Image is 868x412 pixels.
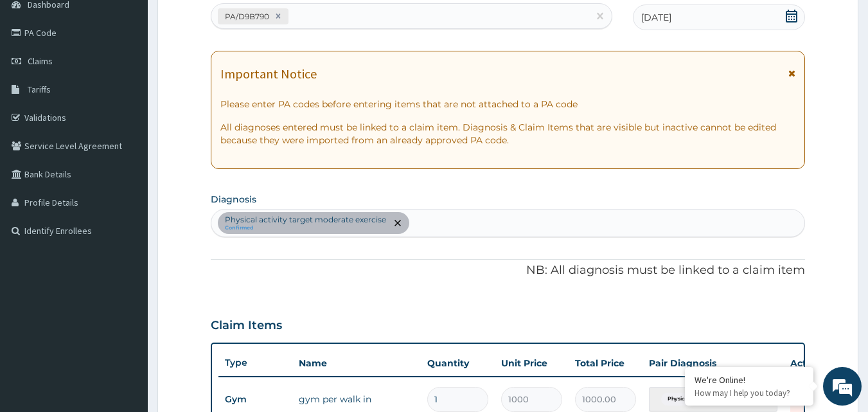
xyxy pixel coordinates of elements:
[495,350,569,376] th: Unit Price
[6,275,245,320] textarea: Type your message and hit 'Enter'
[695,388,804,399] p: How may I help you today?
[218,351,292,375] th: Type
[67,72,216,89] div: Chat with us now
[218,388,292,411] td: Gym
[211,6,242,37] div: Minimize live chat window
[569,350,642,376] th: Total Price
[28,55,53,67] span: Claims
[292,386,421,412] td: gym per walk in
[211,262,806,279] p: NB: All diagnosis must be linked to a claim item
[211,193,256,206] label: Diagnosis
[421,350,495,376] th: Quantity
[292,350,421,376] th: Name
[28,84,51,95] span: Tariffs
[24,64,52,96] img: d_794563401_company_1708531726252_794563401
[220,121,796,147] p: All diagnoses entered must be linked to a claim item. Diagnosis & Claim Items that are visible bu...
[75,124,177,254] span: We're online!
[220,98,796,111] p: Please enter PA codes before entering items that are not attached to a PA code
[220,67,317,81] h1: Important Notice
[211,319,282,333] h3: Claim Items
[695,374,804,386] div: We're Online!
[641,11,671,24] span: [DATE]
[784,350,848,376] th: Actions
[642,350,784,376] th: Pair Diagnosis
[221,9,271,24] div: PA/D9B790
